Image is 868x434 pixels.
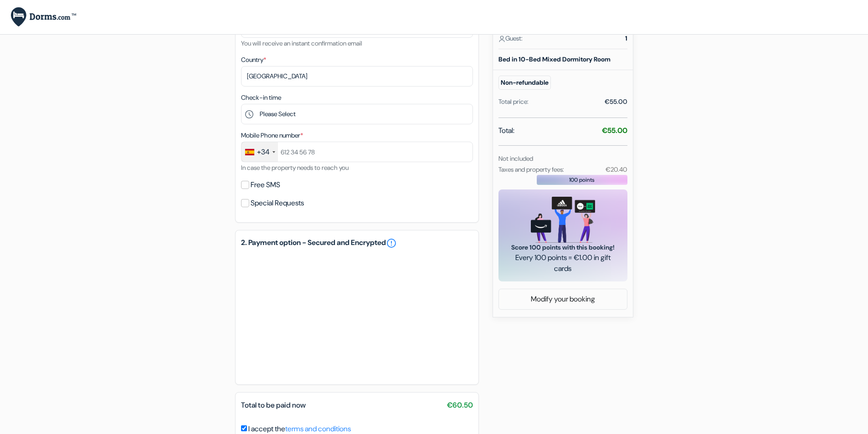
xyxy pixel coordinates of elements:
[285,424,351,434] a: terms and conditions
[625,34,627,43] strong: 1
[498,165,564,174] small: Taxes and property fees:
[241,142,278,162] div: Spain (España): +34
[447,400,473,411] span: €60.50
[605,97,627,107] div: €55.00
[241,93,281,102] label: Check-in time
[499,291,627,308] a: Modify your booking
[531,197,595,243] img: gift_card_hero_new.png
[602,126,627,135] strong: €55.00
[241,163,349,172] small: In case the property needs to reach you
[498,34,523,43] span: Guest:
[241,39,362,47] small: You will receive an instant confirmation email
[498,55,611,63] b: Bed in 10-Bed Mixed Dormitory Room
[11,7,76,27] img: Dorms.com
[569,176,595,184] span: 100 points
[241,238,473,249] h5: 2. Payment option - Secured and Encrypted
[498,76,551,90] small: Non-refundable
[239,250,475,379] iframe: Secure payment input frame
[251,179,280,191] label: Free SMS
[498,97,529,107] div: Total price:
[241,400,306,410] span: Total to be paid now
[498,154,533,163] small: Not included
[509,252,616,274] span: Every 100 points = €1.00 in gift cards
[257,147,270,158] div: +34
[386,238,397,249] a: error_outline
[498,36,505,42] img: user_icon.svg
[241,142,473,162] input: 612 34 56 78
[241,55,266,65] label: Country
[251,197,304,209] label: Special Requests
[498,125,514,136] span: Total:
[509,243,616,252] span: Score 100 points with this booking!
[606,165,627,174] small: €20.40
[241,131,303,140] label: Mobile Phone number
